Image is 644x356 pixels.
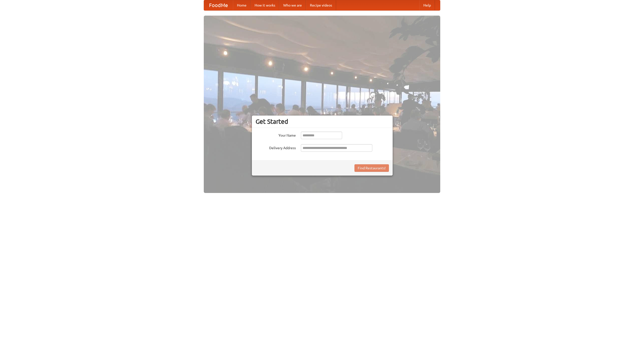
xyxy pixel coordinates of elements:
a: Help [419,0,435,10]
a: FoodMe [204,0,233,10]
button: Find Restaurants! [354,164,389,172]
label: Delivery Address [256,144,296,150]
h3: Get Started [256,118,389,125]
a: Home [233,0,251,10]
label: Your Name [256,132,296,138]
a: Recipe videos [306,0,336,10]
a: How it works [251,0,279,10]
a: Who we are [279,0,306,10]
